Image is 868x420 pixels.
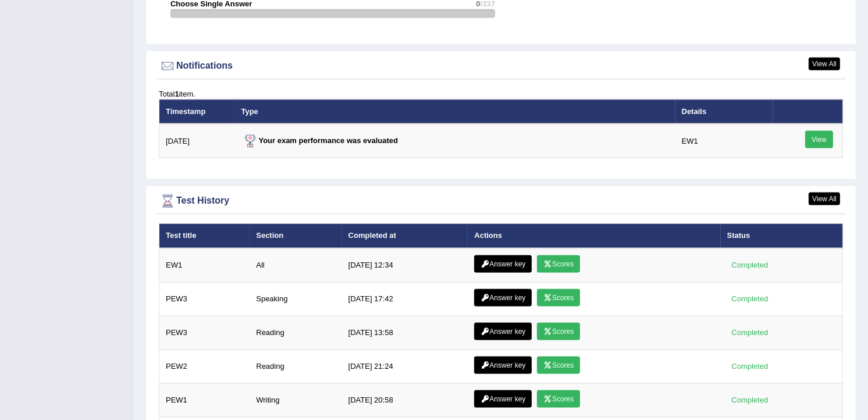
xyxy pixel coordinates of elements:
[675,124,773,158] td: EW1
[537,255,580,273] a: Scores
[809,58,840,70] a: View All
[809,193,840,205] a: View All
[235,99,675,124] th: Type
[537,289,580,307] a: Scores
[675,99,773,124] th: Details
[159,383,250,417] td: PEW1
[474,255,532,273] a: Answer key
[474,323,532,340] a: Answer key
[727,394,773,407] div: Completed
[342,316,468,350] td: [DATE] 13:58
[159,99,235,124] th: Timestamp
[159,124,235,158] td: [DATE]
[250,350,341,383] td: Reading
[721,224,843,248] th: Status
[474,357,532,374] a: Answer key
[727,361,773,373] div: Completed
[727,293,773,305] div: Completed
[537,390,580,408] a: Scores
[250,248,341,283] td: All
[342,248,468,283] td: [DATE] 12:34
[175,90,179,98] b: 1
[537,357,580,374] a: Scores
[159,248,250,283] td: EW1
[805,131,833,148] a: View
[241,136,399,145] strong: Your exam performance was evaluated
[250,383,341,417] td: Writing
[250,316,341,350] td: Reading
[474,289,532,307] a: Answer key
[159,224,250,248] th: Test title
[159,350,250,383] td: PEW2
[250,224,341,248] th: Section
[159,282,250,316] td: PEW3
[727,259,773,272] div: Completed
[159,58,843,75] div: Notifications
[537,323,580,340] a: Scores
[159,316,250,350] td: PEW3
[727,327,773,339] div: Completed
[250,282,341,316] td: Speaking
[159,88,843,99] div: Total item.
[159,193,843,210] div: Test History
[342,224,468,248] th: Completed at
[342,383,468,417] td: [DATE] 20:58
[342,350,468,383] td: [DATE] 21:24
[468,224,720,248] th: Actions
[474,390,532,408] a: Answer key
[342,282,468,316] td: [DATE] 17:42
